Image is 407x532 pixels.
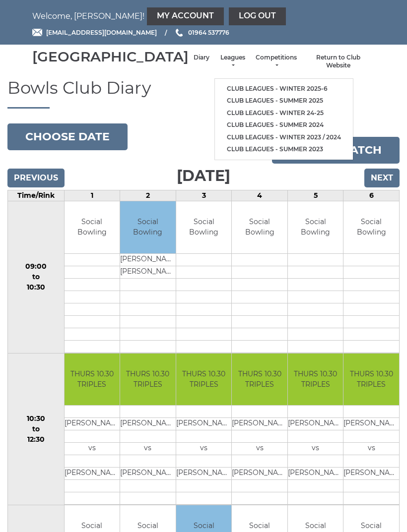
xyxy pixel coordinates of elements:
td: [PERSON_NAME] [120,418,176,430]
td: [PERSON_NAME] [120,468,176,480]
td: THURS 10.30 TRIPLES [232,354,287,406]
td: 1 [64,190,120,201]
td: Social Bowling [343,201,399,253]
a: My Account [147,7,224,25]
a: Club leagues - Summer 2024 [215,119,353,131]
td: [PERSON_NAME] [288,468,343,480]
td: [PERSON_NAME] [65,418,120,430]
td: THURS 10.30 TRIPLES [343,354,399,406]
td: 6 [343,190,400,201]
a: Diary [194,54,209,62]
img: Phone us [176,29,183,37]
td: [PERSON_NAME] [232,418,287,430]
a: Leagues [219,54,246,70]
td: [PERSON_NAME] [343,468,399,480]
td: 3 [176,190,232,201]
td: [PERSON_NAME] [65,468,120,480]
a: Log out [229,7,286,25]
a: Club leagues - Summer 2025 [215,95,353,107]
td: THURS 10.30 TRIPLES [65,354,120,406]
td: Time/Rink [8,190,65,201]
input: Previous [7,169,65,187]
a: Phone us 01964 537776 [174,28,229,37]
button: Choose date [7,123,128,150]
td: 2 [120,190,176,201]
span: 01964 537776 [188,29,229,36]
a: Club leagues - Winter 2023 / 2024 [215,131,353,144]
td: 5 [287,190,343,201]
div: [GEOGRAPHIC_DATA] [32,49,189,64]
a: Return to Club Website [307,54,370,70]
td: [PERSON_NAME] [232,468,287,480]
td: Social Bowling [288,201,343,253]
td: vs [176,443,232,455]
td: THURS 10.30 TRIPLES [120,354,176,406]
a: Email [EMAIL_ADDRESS][DOMAIN_NAME] [32,28,157,37]
td: vs [65,443,120,455]
td: [PERSON_NAME] [288,418,343,430]
a: Competitions [256,54,297,70]
td: vs [343,443,399,455]
td: Social Bowling [120,201,176,253]
td: vs [120,443,176,455]
td: [PERSON_NAME] [176,418,232,430]
h1: Bowls Club Diary [7,79,400,109]
td: 09:00 to 10:30 [8,201,65,354]
ul: Leagues [214,78,353,160]
input: Next [364,169,400,187]
td: Social Bowling [176,201,232,253]
td: THURS 10.30 TRIPLES [176,354,232,406]
a: Club leagues - Winter 2025-6 [215,83,353,95]
a: Club leagues - Winter 24-25 [215,107,353,119]
img: Email [32,29,42,36]
td: 4 [232,190,288,201]
td: vs [288,443,343,455]
td: [PERSON_NAME] [343,418,399,430]
a: Club leagues - Summer 2023 [215,143,353,156]
td: [PERSON_NAME] [176,468,232,480]
td: [PERSON_NAME] [120,266,176,278]
td: [PERSON_NAME] [120,253,176,266]
span: [EMAIL_ADDRESS][DOMAIN_NAME] [46,29,157,36]
td: Social Bowling [232,201,287,253]
nav: Welcome, [PERSON_NAME]! [32,7,375,25]
td: THURS 10.30 TRIPLES [288,354,343,406]
td: vs [232,443,287,455]
td: Social Bowling [65,201,120,253]
td: 10:30 to 12:30 [8,353,65,505]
